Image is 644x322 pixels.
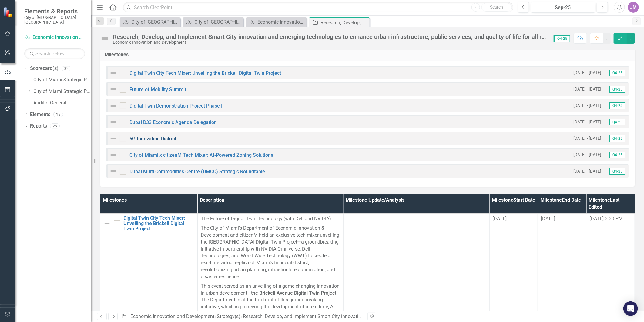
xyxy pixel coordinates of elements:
a: Scorecard(s) [30,65,59,72]
img: Not Defined [109,135,117,142]
a: City of [GEOGRAPHIC_DATA] [184,18,242,26]
a: Auditor General [33,100,91,107]
a: Digital Twin City Tech Mixer: Unveiling the Brickell Digital Twin Project [123,215,194,231]
div: Research, Develop, and Implement Smart City innovation and emerging technologies to enhance urban... [320,19,368,26]
img: Not Defined [109,118,117,126]
div: Research, Develop, and Implement Smart City innovation and emerging technologies to enhance urban... [113,33,548,40]
img: Not Defined [109,86,117,93]
div: [DATE] 3:30 PM [589,215,632,222]
a: City of [GEOGRAPHIC_DATA] [121,18,179,26]
a: 5G Innovation District [129,136,176,142]
div: 32 [62,66,71,71]
span: Q4-25 [609,152,625,158]
div: Economic Innovation and Development [113,40,548,45]
div: City of [GEOGRAPHIC_DATA] [194,18,242,26]
a: City of Miami Strategic Plan (NEW) [33,88,91,95]
a: Strategy(s) [217,313,240,319]
small: [DATE] - [DATE] [573,86,601,92]
img: Not Defined [109,102,117,109]
a: City of Miami Strategic Plan [33,77,91,84]
span: Q4-25 [609,102,625,109]
small: [DATE] - [DATE] [573,119,601,125]
button: Sep-25 [531,2,595,13]
small: [DATE] - [DATE] [573,103,601,108]
img: Not Defined [109,69,117,77]
a: Dubai Multi Commodities Centre (DMCC) Strategic Roundtable [129,169,265,174]
img: ClearPoint Strategy [3,7,14,18]
img: Not Defined [100,34,110,43]
a: Economic Innovation and Development [247,18,305,26]
img: Not Defined [109,151,117,159]
strong: the Brickell Avenue Digital Twin Project. [251,290,338,296]
span: Elements & Reports [24,8,85,15]
span: [DATE] [493,216,507,221]
span: Q4-25 [609,135,625,142]
span: [DATE] [541,216,555,221]
p: The Future of Digital Twin Technology (with Dell and NVIDIA) [201,215,340,224]
small: [DATE] - [DATE] [573,168,601,174]
div: 26 [50,123,60,128]
a: Future of Mobility Summit [129,87,186,92]
h3: Milestones [105,52,630,57]
small: [DATE] - [DATE] [573,70,601,76]
p: The City of Miami's Department of Economic Innovation & Development and citizenM held an exclusiv... [201,224,340,282]
a: Reports [30,123,47,130]
div: Open Intercom Messenger [623,301,638,316]
small: [DATE] - [DATE] [573,135,601,141]
input: Search ClearPoint... [123,2,513,13]
small: [DATE] - [DATE] [573,152,601,158]
div: Sep-25 [533,4,593,11]
div: 15 [53,112,63,117]
span: Q4-25 [609,119,625,125]
a: City of Miami x citizenM Tech Mixer: AI-Powered Zoning Solutions [129,152,273,158]
img: Not Defined [109,168,117,175]
div: » » [122,313,363,320]
a: Digital Twin Demonstration Project Phase I [129,103,223,109]
input: Search Below... [24,48,85,59]
a: Economic Innovation and Development [24,34,85,41]
a: Dubai D33 Economic Agenda Delegation [129,119,217,125]
a: Digital Twin City Tech Mixer: Unveiling the Brickell Digital Twin Project [129,70,281,76]
img: Not Defined [103,220,111,227]
span: Q4-25 [554,35,570,42]
span: Q4-25 [609,70,625,76]
span: Q4-25 [609,168,625,175]
button: Search [481,3,512,12]
span: Q4-25 [609,86,625,93]
small: City of [GEOGRAPHIC_DATA], [GEOGRAPHIC_DATA] [24,15,85,25]
button: JM [628,2,639,13]
div: City of [GEOGRAPHIC_DATA] [131,18,179,26]
span: Search [490,5,503,9]
a: Elements [30,111,50,118]
div: Economic Innovation and Development [257,18,305,26]
a: Economic Innovation and Development [130,313,214,319]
